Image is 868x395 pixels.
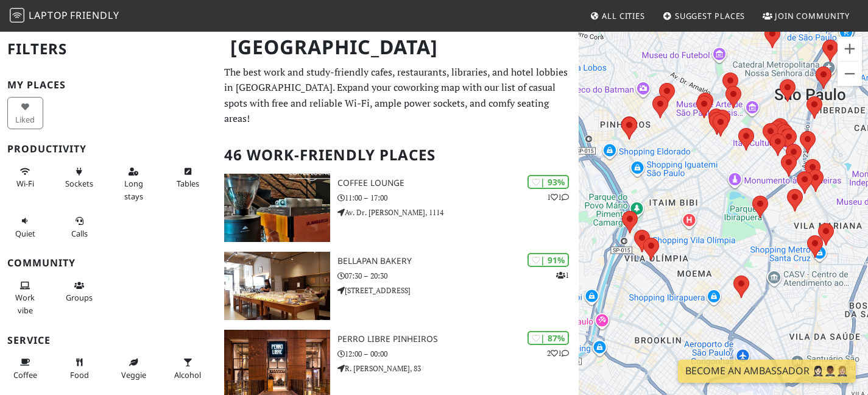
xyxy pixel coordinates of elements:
a: Bellapan Bakery | 91% 1 Bellapan Bakery 07:30 – 20:30 [STREET_ADDRESS] [217,252,579,320]
a: All Cities [585,5,650,27]
button: Coffee [7,352,43,385]
span: Coffee [13,369,37,380]
a: LaptopFriendly LaptopFriendly [10,5,119,27]
h3: Community [7,257,210,269]
button: Quiet [7,211,43,243]
button: Groups [62,276,97,308]
button: Calls [62,211,97,243]
p: 07:30 – 20:30 [337,270,579,282]
p: 1 [556,269,569,281]
button: Alcohol [170,352,206,385]
p: 1 1 [547,191,569,203]
span: Suggest Places [675,10,746,21]
div: | 87% [528,331,569,345]
span: Long stays [124,178,143,201]
span: Veggie [121,369,146,380]
span: Laptop [29,9,68,22]
span: Friendly [70,9,119,22]
span: All Cities [602,10,645,21]
button: Zoom in [838,37,862,61]
button: Long stays [116,162,152,206]
h3: Service [7,335,210,346]
button: Sockets [62,162,97,194]
span: Food [70,369,89,380]
h1: [GEOGRAPHIC_DATA] [221,30,576,64]
h3: Productivity [7,143,210,155]
span: Power sockets [65,178,93,189]
button: Zoom out [838,62,862,86]
button: Veggie [116,352,152,385]
a: Suggest Places [658,5,750,27]
span: Video/audio calls [71,228,88,239]
p: [STREET_ADDRESS] [337,285,579,296]
span: People working [15,292,35,315]
img: Coffee Lounge [224,174,330,242]
p: The best work and study-friendly cafes, restaurants, libraries, and hotel lobbies in [GEOGRAPHIC_... [224,65,571,127]
span: Quiet [15,228,35,239]
h3: My Places [7,79,210,91]
span: Work-friendly tables [177,178,199,189]
span: Group tables [66,292,93,303]
h3: Bellapan Bakery [337,256,579,266]
h3: Coffee Lounge [337,178,579,188]
a: Join Community [758,5,855,27]
button: Wi-Fi [7,162,43,194]
p: 2 1 [547,347,569,359]
button: Tables [170,162,206,194]
h2: 46 Work-Friendly Places [224,137,571,174]
span: Alcohol [174,369,201,380]
span: Join Community [775,10,850,21]
button: Food [62,352,97,385]
h3: Perro Libre Pinheiros [337,334,579,344]
span: Stable Wi-Fi [16,178,34,189]
h2: Filters [7,30,210,68]
div: | 93% [528,175,569,189]
p: 11:00 – 17:00 [337,192,579,204]
img: Bellapan Bakery [224,252,330,320]
img: LaptopFriendly [10,8,24,23]
a: Coffee Lounge | 93% 11 Coffee Lounge 11:00 – 17:00 Av. Dr. [PERSON_NAME], 1114 [217,174,579,242]
a: Become an Ambassador 🤵🏻‍♀️🤵🏾‍♂️🤵🏼‍♀️ [678,360,856,383]
p: Av. Dr. [PERSON_NAME], 1114 [337,207,579,218]
p: R. [PERSON_NAME], 83 [337,363,579,374]
button: Work vibe [7,276,43,320]
div: | 91% [528,253,569,267]
p: 12:00 – 00:00 [337,348,579,360]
